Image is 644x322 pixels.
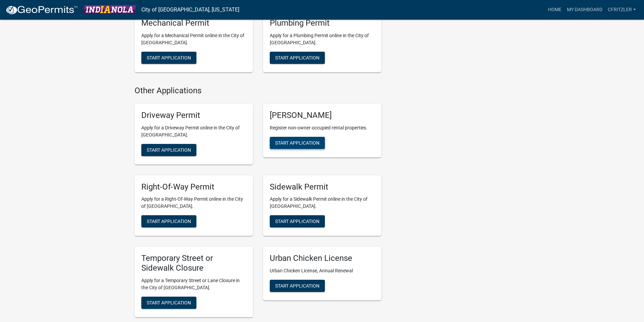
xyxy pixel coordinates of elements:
button: Start Application [141,144,196,156]
a: cfritzler [605,3,639,16]
span: Start Application [275,219,319,224]
p: Apply for a Plumbing Permit online in the City of [GEOGRAPHIC_DATA]. [270,32,375,46]
a: My Dashboard [564,3,605,16]
button: Start Application [141,297,196,309]
span: Start Application [147,55,191,60]
img: City of Indianola, Iowa [83,5,136,14]
p: Apply for a Sidewalk Permit online in the City of [GEOGRAPHIC_DATA]. [270,196,375,210]
button: Start Application [270,137,325,149]
button: Start Application [141,215,196,227]
span: Start Application [147,219,191,224]
h5: Mechanical Permit [141,18,246,28]
button: Start Application [270,52,325,64]
p: Apply for a Driveway Permit online in the City of [GEOGRAPHIC_DATA]. [141,124,246,139]
h5: Right-Of-Way Permit [141,182,246,192]
a: Home [545,3,564,16]
span: Start Application [275,55,319,60]
h5: Urban Chicken License [270,253,375,263]
button: Start Application [141,52,196,64]
p: Apply for a Temporary Street or Lane Closure in the City of [GEOGRAPHIC_DATA]. [141,277,246,291]
p: Apply for a Mechanical Permit online in the City of [GEOGRAPHIC_DATA]. [141,32,246,46]
p: Apply for a Right-Of-Way Permit online in the City of [GEOGRAPHIC_DATA]. [141,196,246,210]
span: Start Application [275,140,319,145]
span: Start Application [147,147,191,152]
span: Start Application [275,283,319,289]
a: City of [GEOGRAPHIC_DATA], [US_STATE] [141,4,239,16]
p: Urban Chicken License, Annual Renewal [270,267,375,274]
h5: [PERSON_NAME] [270,110,375,120]
button: Start Application [270,215,325,227]
h5: Plumbing Permit [270,18,375,28]
h5: Temporary Street or Sidewalk Closure [141,253,246,273]
h4: Other Applications [135,86,381,96]
button: Start Application [270,280,325,292]
h5: Sidewalk Permit [270,182,375,192]
p: Register non-owner occupied rental properties. [270,124,375,131]
span: Start Application [147,300,191,305]
h5: Driveway Permit [141,110,246,120]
